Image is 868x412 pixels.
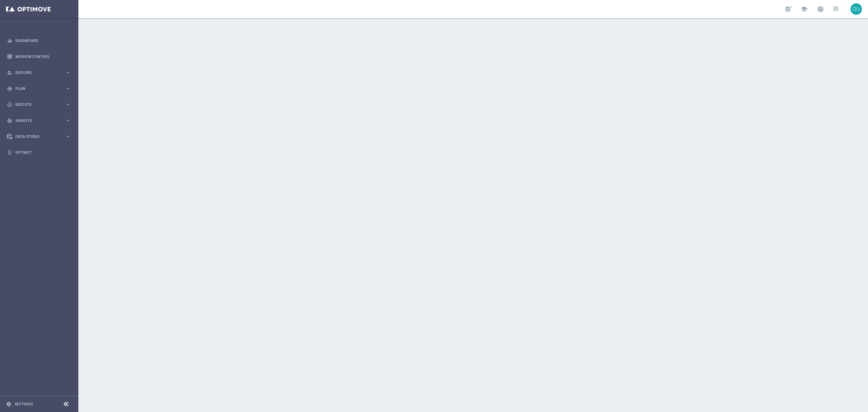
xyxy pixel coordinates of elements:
a: Optibot [15,144,71,160]
i: play_circle_outline [7,102,12,107]
span: Execute [15,103,65,106]
i: settings [6,401,11,407]
i: person_search [7,70,12,75]
button: person_search Explore keyboard_arrow_right [7,70,71,75]
div: Data Studio [7,134,65,139]
i: keyboard_arrow_right [65,86,71,91]
div: OU [851,3,862,15]
i: equalizer [7,38,12,43]
i: keyboard_arrow_right [65,118,71,123]
button: gps_fixed Plan keyboard_arrow_right [7,86,71,91]
span: Analyze [15,119,65,122]
div: Analyze [7,118,65,123]
div: Explore [7,70,65,75]
a: Mission Control [15,49,71,65]
div: Mission Control [7,49,71,65]
div: Optibot [7,144,71,160]
i: keyboard_arrow_right [65,102,71,107]
button: Mission Control [7,54,71,59]
div: Dashboard [7,33,71,49]
button: Data Studio keyboard_arrow_right [7,134,71,139]
button: track_changes Analyze keyboard_arrow_right [7,118,71,123]
span: Data Studio [15,135,65,138]
span: Explore [15,71,65,74]
i: keyboard_arrow_right [65,134,71,139]
a: Settings [14,402,33,406]
i: keyboard_arrow_right [65,70,71,75]
span: Plan [15,87,65,90]
i: gps_fixed [7,86,12,91]
div: Execute [7,102,65,107]
a: Dashboard [15,33,71,49]
span: school [801,6,807,12]
i: track_changes [7,118,12,123]
button: equalizer Dashboard [7,38,71,43]
div: Plan [7,86,65,91]
button: lightbulb Optibot [7,150,71,155]
button: play_circle_outline Execute keyboard_arrow_right [7,102,71,107]
i: lightbulb [7,150,12,155]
